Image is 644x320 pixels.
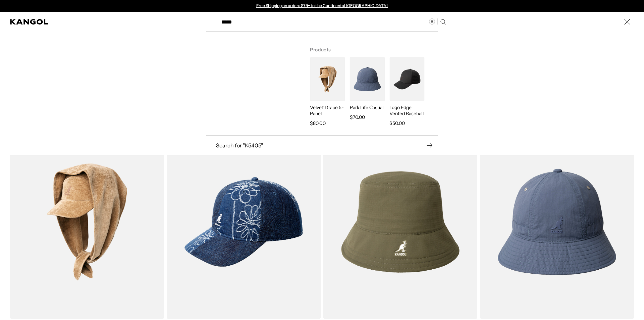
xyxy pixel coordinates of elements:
[310,119,325,127] span: $80.00
[206,142,438,148] button: Search for "K5405"
[216,143,426,148] span: Search for " K5405 "
[310,57,345,101] img: Velvet Drape 5-Panel
[621,15,634,29] button: Close
[256,3,388,8] a: Free Shipping on orders $79+ to the Continental [GEOGRAPHIC_DATA]
[253,3,391,9] slideshow-component: Announcement bar
[310,38,427,57] h3: Products
[389,57,424,101] img: Logo Edge Vented Baseball
[389,104,424,117] p: Logo Edge Vented Baseball
[253,3,391,9] div: Announcement
[440,19,446,25] button: Search here
[310,104,345,117] p: Velvet Drape 5-Panel
[429,18,438,25] button: Clear search term
[10,19,49,25] a: Kangol
[350,104,385,110] p: Park Life Casual
[253,3,391,9] div: 1 of 2
[350,113,365,121] span: $70.00
[350,57,385,101] img: Park Life Casual
[389,119,405,127] span: $50.00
